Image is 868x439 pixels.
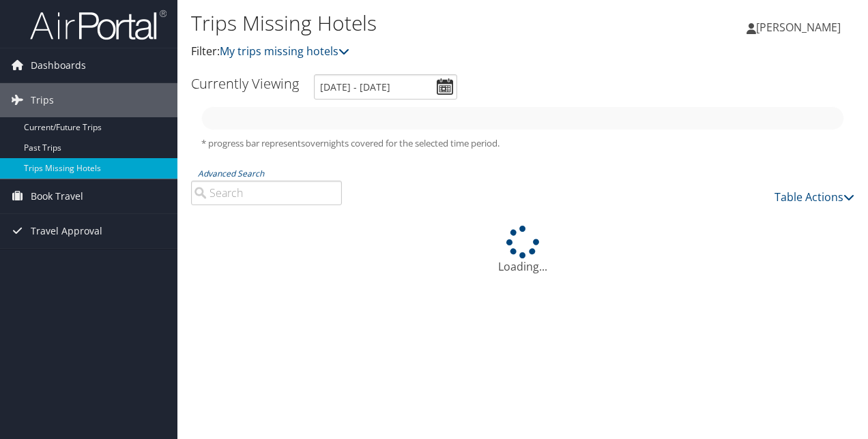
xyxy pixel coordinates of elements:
span: Travel Approval [31,214,102,248]
h5: * progress bar represents overnights covered for the selected time period. [201,137,844,150]
p: Filter: [191,43,633,61]
div: Loading... [191,226,854,275]
span: [PERSON_NAME] [756,20,841,35]
input: [DATE] - [DATE] [314,74,457,100]
img: airportal-logo.png [30,9,167,41]
h3: Currently Viewing [191,74,299,93]
a: My trips missing hotels [220,44,349,59]
span: Trips [31,83,54,117]
a: Table Actions [775,190,854,205]
a: Advanced Search [198,168,264,179]
a: [PERSON_NAME] [747,7,854,48]
span: Dashboards [31,48,86,82]
input: Advanced Search [191,181,342,205]
span: Book Travel [31,179,83,213]
h1: Trips Missing Hotels [191,9,633,37]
